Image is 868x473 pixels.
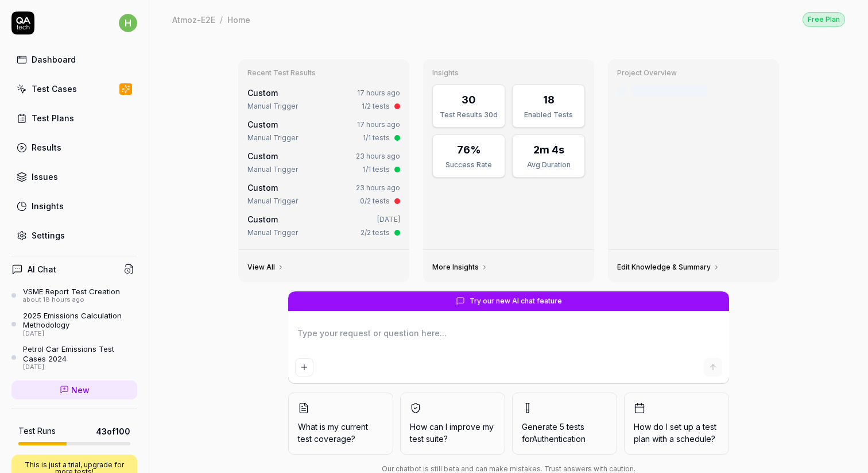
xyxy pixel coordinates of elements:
[295,358,313,376] button: Add attachment
[520,160,578,170] div: Avg Duration
[245,179,402,209] a: Custom23 hours agoManual Trigger0/2 tests
[23,330,137,338] div: [DATE]
[119,14,137,32] span: h
[356,183,400,192] time: 23 hours ago
[32,229,65,241] div: Settings
[803,11,845,27] button: Free Plan
[362,101,390,111] div: 1/2 tests
[247,196,298,206] div: Manual Trigger
[247,68,400,78] h3: Recent Test Results
[96,425,130,437] span: 43 of 100
[624,393,729,455] button: How do I set up a test plan with a schedule?
[432,263,488,272] a: More Insights
[32,171,58,183] div: Issues
[247,101,298,111] div: Manual Trigger
[457,142,481,157] div: 76%
[11,48,137,71] a: Dashboard
[11,78,137,100] a: Test Cases
[11,224,137,247] a: Settings
[247,120,278,129] span: Custom
[440,160,498,170] div: Success Rate
[28,263,56,275] h4: AI Chat
[247,263,284,272] a: View All
[288,393,393,455] button: What is my current test coverage?
[360,196,390,206] div: 0/2 tests
[440,110,498,120] div: Test Results 30d
[410,421,495,445] span: How can I improve my test suite?
[220,14,223,25] div: /
[247,214,278,224] span: Custom
[245,148,402,177] a: Custom23 hours agoManual Trigger1/1 tests
[432,68,585,78] h3: Insights
[23,344,137,363] div: Petrol Car Emissions Test Cases 2024
[533,142,564,157] div: 2m 4s
[11,287,137,304] a: VSME Report Test Creationabout 18 hours ago
[803,12,845,27] div: Free Plan
[245,84,402,114] a: Custom17 hours agoManual Trigger1/2 tests
[247,228,298,238] div: Manual Trigger
[23,287,120,296] div: VSME Report Test Creation
[11,311,137,337] a: 2025 Emissions Calculation Methodology[DATE]
[23,363,137,371] div: [DATE]
[23,296,120,304] div: about 18 hours ago
[11,166,137,188] a: Issues
[512,393,617,455] button: Generate 5 tests forAuthentication
[298,421,383,445] span: What is my current test coverage?
[172,14,215,25] div: Atmoz-E2E
[357,120,400,129] time: 17 hours ago
[32,83,77,95] div: Test Cases
[11,107,137,129] a: Test Plans
[32,53,76,66] div: Dashboard
[247,164,298,175] div: Manual Trigger
[245,116,402,145] a: Custom17 hours agoManual Trigger1/1 tests
[617,68,770,78] h3: Project Overview
[361,228,390,238] div: 2/2 tests
[520,110,578,120] div: Enabled Tests
[377,215,400,224] time: [DATE]
[400,393,505,455] button: How can I improve my test suite?
[119,11,137,34] button: h
[247,133,298,143] div: Manual Trigger
[11,136,137,159] a: Results
[71,384,90,396] span: New
[247,183,278,193] span: Custom
[363,133,390,143] div: 1/1 tests
[18,426,56,436] h5: Test Runs
[357,89,400,97] time: 17 hours ago
[631,84,708,97] div: Last crawled [DATE]
[356,152,400,160] time: 23 hours ago
[11,195,137,217] a: Insights
[363,164,390,175] div: 1/1 tests
[32,141,61,153] div: Results
[247,151,278,161] span: Custom
[11,344,137,371] a: Petrol Car Emissions Test Cases 2024[DATE]
[543,92,555,107] div: 18
[522,422,586,444] span: Generate 5 tests for Authentication
[462,92,476,107] div: 30
[247,88,278,98] span: Custom
[245,211,402,240] a: Custom[DATE]Manual Trigger2/2 tests
[32,200,64,212] div: Insights
[23,311,137,330] div: 2025 Emissions Calculation Methodology
[470,296,562,306] span: Try our new AI chat feature
[11,380,137,399] a: New
[227,14,250,25] div: Home
[634,421,719,445] span: How do I set up a test plan with a schedule?
[32,112,74,124] div: Test Plans
[617,263,720,272] a: Edit Knowledge & Summary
